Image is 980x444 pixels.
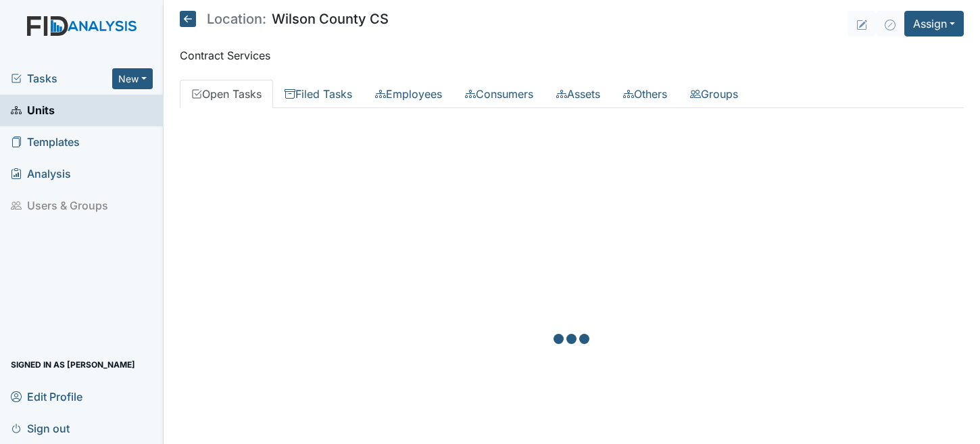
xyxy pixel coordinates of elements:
[112,68,153,89] button: New
[180,80,273,108] a: Open Tasks
[454,80,545,108] a: Consumers
[207,12,266,26] span: Location:
[180,47,964,64] p: Contract Services
[180,11,389,27] h5: Wilson County CS
[11,418,70,439] span: Sign out
[364,80,454,108] a: Employees
[612,80,679,108] a: Others
[11,386,82,407] span: Edit Profile
[11,164,71,184] span: Analysis
[11,132,80,153] span: Templates
[11,70,112,87] a: Tasks
[545,80,612,108] a: Assets
[11,100,55,121] span: Units
[273,80,364,108] a: Filed Tasks
[679,80,750,108] a: Groups
[11,354,135,375] span: Signed in as [PERSON_NAME]
[904,11,964,36] button: Assign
